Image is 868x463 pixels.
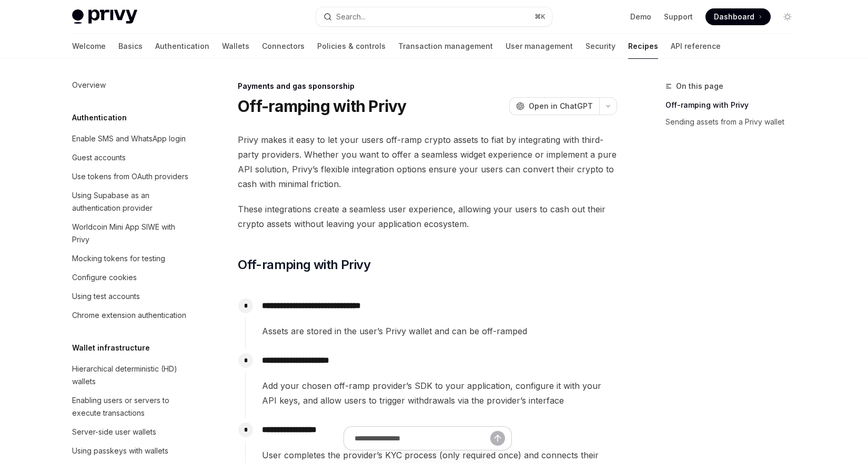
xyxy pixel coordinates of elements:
button: Toggle dark mode [779,8,796,25]
h5: Authentication [72,111,127,124]
span: These integrations create a seamless user experience, allowing your users to cash out their crypt... [238,202,617,231]
div: Use tokens from OAuth providers [72,170,188,183]
a: Server-side user wallets [64,423,198,441]
span: Assets are stored in the user’s Privy wallet and can be off-ramped [262,324,617,338]
div: Mocking tokens for testing [72,252,165,265]
a: API reference [671,34,721,59]
a: Transaction management [398,34,493,59]
h5: Wallet infrastructure [72,342,150,354]
div: Hierarchical deterministic (HD) wallets [72,363,192,388]
a: User management [506,34,573,59]
a: Worldcoin Mini App SIWE with Privy [64,218,198,249]
button: Open in ChatGPT [509,97,599,115]
a: Off-ramping with Privy [665,97,804,114]
a: Using test accounts [64,287,198,306]
div: Using test accounts [72,290,140,303]
a: Policies & controls [317,34,386,59]
a: Overview [64,76,198,95]
div: Enable SMS and WhatsApp login [72,132,186,145]
h1: Off-ramping with Privy [238,97,407,116]
a: Enable SMS and WhatsApp login [64,129,198,148]
div: Worldcoin Mini App SIWE with Privy [72,221,192,246]
a: Guest accounts [64,148,198,167]
a: Configure cookies [64,268,198,287]
div: Using Supabase as an authentication provider [72,189,192,214]
a: Use tokens from OAuth providers [64,167,198,186]
button: Send message [490,431,505,446]
a: Basics [118,34,143,59]
div: Using passkeys with wallets [72,445,168,457]
a: Chrome extension authentication [64,306,198,325]
div: Guest accounts [72,151,126,164]
div: Payments and gas sponsorship [238,81,617,91]
div: Server-side user wallets [72,426,156,438]
div: Search... [336,11,366,23]
a: Using Supabase as an authentication provider [64,186,198,218]
img: light logo [72,9,137,24]
a: Security [586,34,615,59]
a: Mocking tokens for testing [64,249,198,268]
a: Support [664,12,693,22]
div: Chrome extension authentication [72,309,186,322]
span: Privy makes it easy to let your users off-ramp crypto assets to fiat by integrating with third-pa... [238,132,617,191]
a: Connectors [262,34,305,59]
span: Add your chosen off-ramp provider’s SDK to your application, configure it with your API keys, and... [262,378,617,408]
div: Enabling users or servers to execute transactions [72,394,192,419]
a: Welcome [72,34,106,59]
span: Dashboard [714,12,754,22]
div: Configure cookies [72,271,137,284]
a: Wallets [222,34,249,59]
a: Recipes [628,34,658,59]
a: Authentication [155,34,209,59]
span: ⌘ K [534,13,546,21]
a: Hierarchical deterministic (HD) wallets [64,359,198,391]
a: Demo [630,12,651,22]
a: Enabling users or servers to execute transactions [64,391,198,423]
a: Sending assets from a Privy wallet [665,114,804,130]
span: Off-ramping with Privy [238,256,370,273]
a: Using passkeys with wallets [64,441,198,460]
span: Open in ChatGPT [529,101,593,111]
a: Dashboard [705,8,771,25]
button: Search...⌘K [316,7,552,26]
div: Overview [72,79,106,91]
span: On this page [676,80,723,92]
